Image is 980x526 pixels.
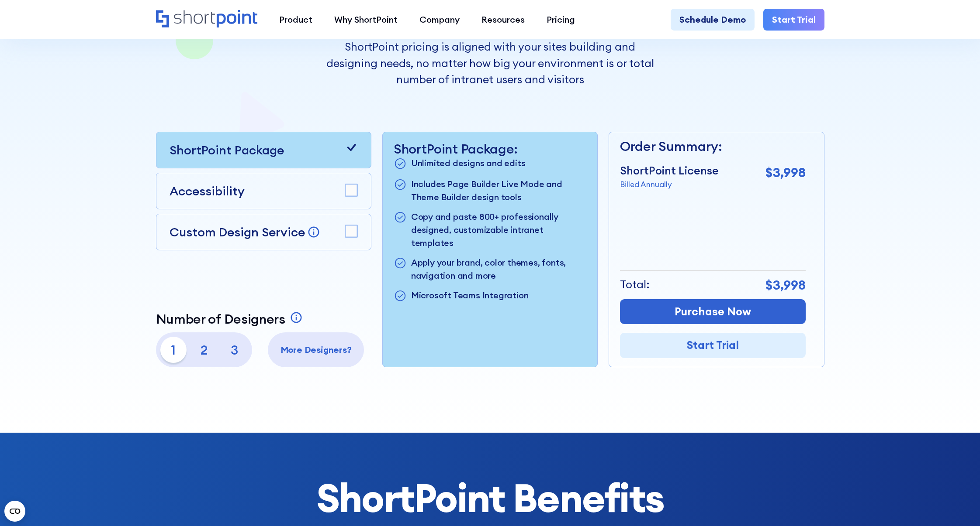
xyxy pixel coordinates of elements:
[170,141,284,159] p: ShortPoint Package
[160,337,187,363] p: 1
[620,299,806,324] a: Purchase Now
[334,13,398,26] div: Why ShortPoint
[765,275,806,295] p: $3,998
[411,178,586,204] p: Includes Page Builder Live Mode and Theme Builder design tools
[272,343,360,356] p: More Designers?
[156,311,305,327] a: Number of Designers
[411,256,586,282] p: Apply your brand, color themes, fonts, navigation and more
[411,289,529,303] p: Microsoft Teams Integration
[620,179,719,190] p: Billed Annually
[394,141,586,157] p: ShortPoint Package:
[170,182,245,200] p: Accessibility
[481,13,525,26] div: Resources
[279,13,312,26] div: Product
[411,157,526,171] p: Unlimited designs and edits
[620,333,806,358] a: Start Trial
[620,163,719,179] p: ShortPoint License
[156,10,258,29] a: Home
[823,425,980,526] iframe: Chat Widget
[268,9,323,31] a: Product
[471,9,536,31] a: Resources
[222,337,248,363] p: 3
[409,9,471,31] a: Company
[326,39,654,88] p: ShortPoint pricing is aligned with your sites building and designing needs, no matter how big you...
[170,224,305,240] p: Custom Design Service
[620,277,650,293] p: Total:
[323,9,409,31] a: Why ShortPoint
[411,210,586,249] p: Copy and paste 800+ professionally designed, customizable intranet templates
[156,476,824,519] h2: ShortPoint Benefits
[823,425,980,526] div: Chat-Widget
[620,137,806,156] p: Order Summary:
[763,9,824,31] a: Start Trial
[4,501,25,522] button: Open CMP widget
[765,163,806,182] p: $3,998
[191,337,217,363] p: 2
[536,9,586,31] a: Pricing
[671,9,755,31] a: Schedule Demo
[547,13,575,26] div: Pricing
[419,13,460,26] div: Company
[156,311,285,327] p: Number of Designers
